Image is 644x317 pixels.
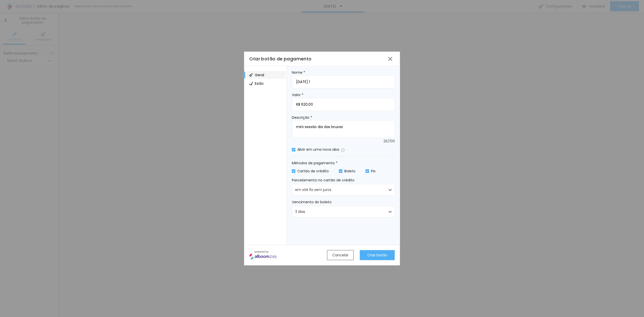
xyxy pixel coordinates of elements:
[292,98,395,111] input: R$ 00,00
[371,168,376,174] div: Pix
[292,148,295,151] img: Icone
[292,206,395,218] button: 3 dias
[292,120,395,138] textarea: mini sessão dia das bruxas
[332,253,348,258] div: Cancelar
[292,70,395,75] label: Nome *
[295,187,331,192] span: em até 6x sem juros
[249,82,253,85] img: Icone
[292,170,295,172] img: Icone
[344,168,355,174] div: Boleto
[292,184,395,196] button: em até 6x sem juros
[255,82,264,85] span: Estilo
[366,170,369,172] img: Icone
[249,56,312,62] span: Criar botão de pagamento
[360,250,395,260] button: Criar botão
[341,148,345,152] img: Icone
[297,168,329,174] div: Cartão de crédito
[292,200,395,205] label: Vencimento do boleto
[389,188,392,191] img: Icone
[327,250,354,260] button: Cancelar
[297,147,339,152] div: Abrir em uma nova aba
[292,160,395,166] label: Métodos de pagamento *
[367,253,387,258] span: Criar botão
[295,209,305,214] span: 3 dias
[339,170,342,172] img: Icone
[292,178,395,183] label: Parcelamento no cartão de crédito
[292,75,395,88] input: Nome do botão
[383,138,395,143] div: 26 / 100
[389,210,392,213] img: Icone
[249,73,253,77] img: Icone
[255,73,264,77] span: Geral
[292,93,395,97] label: Valor *
[292,115,395,120] label: Descrição *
